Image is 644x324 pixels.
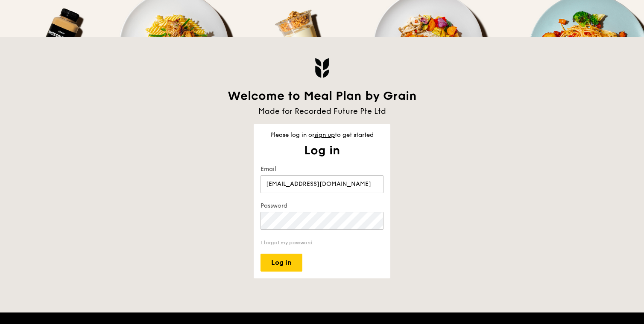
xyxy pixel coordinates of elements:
[261,202,383,210] label: Password
[261,254,302,272] button: Log in
[220,105,424,117] div: Made for Recorded Future Pte Ltd
[220,88,424,104] div: Welcome to Meal Plan by Grain
[315,58,329,78] img: Grain logo
[314,131,335,139] a: sign up
[261,238,383,247] a: I forgot my password
[261,165,383,174] label: Email
[254,143,390,158] div: Log in
[254,131,390,139] div: Please log in or to get started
